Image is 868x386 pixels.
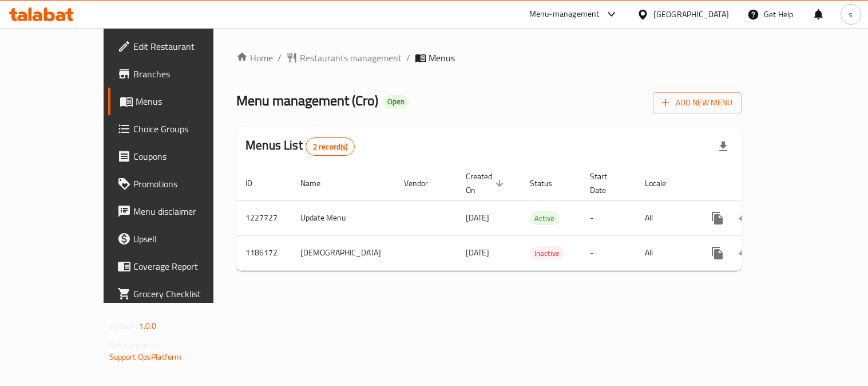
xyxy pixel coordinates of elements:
[236,166,823,271] table: enhanced table
[139,318,157,333] span: 1.0.0
[108,198,248,225] a: Menu disclaimer
[236,235,291,270] td: 1186172
[108,88,248,115] a: Menus
[645,176,681,190] span: Locale
[404,176,443,190] span: Vendor
[109,349,182,364] a: Support.OpsPlatform
[653,8,729,21] div: [GEOGRAPHIC_DATA]
[306,141,355,152] span: 2 record(s)
[731,239,759,267] button: Change Status
[710,133,737,160] div: Export file
[530,246,564,260] div: Inactive
[133,177,239,191] span: Promotions
[695,166,823,201] th: Actions
[291,200,395,235] td: Update Menu
[406,51,410,65] li: /
[300,176,335,190] span: Name
[108,170,248,198] a: Promotions
[590,170,622,197] span: Start Date
[133,122,239,136] span: Choice Groups
[704,239,731,267] button: more
[133,204,239,218] span: Menu disclaimer
[236,51,742,65] nav: breadcrumb
[236,200,291,235] td: 1227727
[849,8,853,21] span: s
[108,33,248,60] a: Edit Restaurant
[653,92,742,113] button: Add New Menu
[429,51,455,65] span: Menus
[530,176,567,190] span: Status
[300,51,402,65] span: Restaurants management
[383,95,409,109] div: Open
[136,94,239,108] span: Menus
[466,210,489,225] span: [DATE]
[529,7,600,21] div: Menu-management
[306,137,355,156] div: Total records count
[236,51,273,65] a: Home
[286,51,402,65] a: Restaurants management
[636,235,695,270] td: All
[278,51,282,65] li: /
[109,338,162,353] span: Get support on:
[108,225,248,253] a: Upsell
[704,204,731,232] button: more
[133,40,239,53] span: Edit Restaurant
[133,259,239,273] span: Coverage Report
[636,200,695,235] td: All
[662,96,732,110] span: Add New Menu
[133,67,239,81] span: Branches
[291,235,395,270] td: [DEMOGRAPHIC_DATA]
[133,149,239,163] span: Coupons
[133,232,239,246] span: Upsell
[581,200,636,235] td: -
[108,143,248,170] a: Coupons
[245,137,355,156] h2: Menus List
[383,97,409,107] span: Open
[109,318,137,333] span: Version:
[133,287,239,301] span: Grocery Checklist
[245,176,267,190] span: ID
[530,247,564,260] span: Inactive
[108,280,248,308] a: Grocery Checklist
[530,211,559,225] div: Active
[731,204,759,232] button: Change Status
[108,60,248,88] a: Branches
[108,115,248,143] a: Choice Groups
[236,88,378,113] span: Menu management ( Cro )
[581,235,636,270] td: -
[530,212,559,225] span: Active
[466,245,489,260] span: [DATE]
[466,170,507,197] span: Created On
[108,253,248,280] a: Coverage Report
